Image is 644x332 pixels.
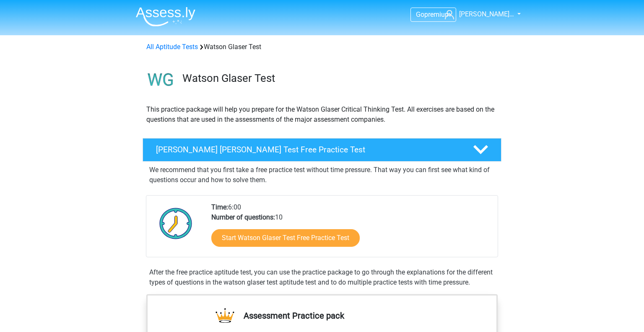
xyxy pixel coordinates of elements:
[441,9,515,19] a: [PERSON_NAME]…
[211,229,360,247] a: Start Watson Glaser Test Free Practice Test
[146,105,498,125] p: This practice package will help you prepare for the Watson Glaser Critical Thinking Test. All exe...
[156,145,460,154] h4: [PERSON_NAME] [PERSON_NAME] Test Free Practice Test
[459,10,514,18] span: [PERSON_NAME]…
[424,10,451,18] span: premium
[149,165,495,185] p: We recommend that you first take a free practice test without time pressure. That way you can fir...
[411,9,456,20] a: Gopremium
[143,42,501,52] div: Watson Glaser Test
[146,43,198,51] a: All Aptitude Tests
[211,213,275,221] b: Number of questions:
[416,10,424,18] span: Go
[143,62,179,98] img: watson glaser test
[211,203,228,211] b: Time:
[182,72,495,85] h3: Watson Glaser Test
[139,138,505,162] a: [PERSON_NAME] [PERSON_NAME] Test Free Practice Test
[205,202,497,257] div: 6:00 10
[155,202,197,244] img: Clock
[146,267,498,288] div: After the free practice aptitude test, you can use the practice package to go through the explana...
[136,7,195,26] img: Assessly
